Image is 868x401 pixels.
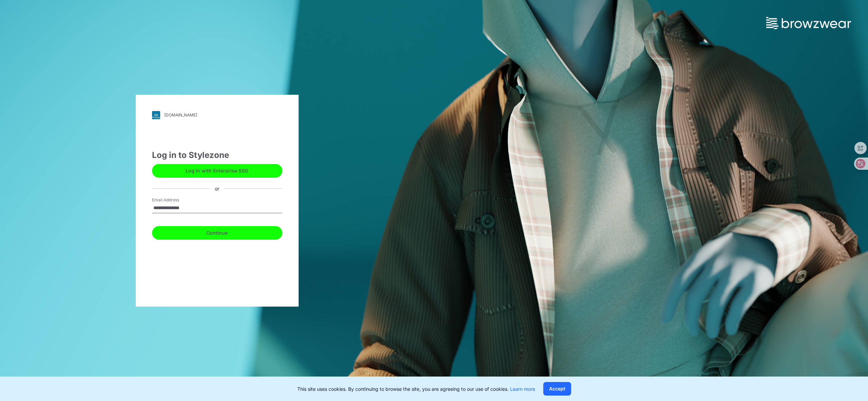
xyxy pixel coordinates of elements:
div: Log in to Stylezone [152,149,282,161]
button: Log in with Enterprise SSO [152,164,282,178]
div: or [209,185,225,192]
img: browzwear-logo.73288ffb.svg [766,17,851,29]
p: This site uses cookies. By continuing to browse the site, you are agreeing to our use of cookies. [297,385,535,393]
label: Email Address [152,197,200,203]
button: Continue [152,226,282,240]
a: Learn more [510,386,535,392]
div: [DOMAIN_NAME] [164,112,197,117]
button: Accept [543,382,571,396]
img: svg+xml;base64,PHN2ZyB3aWR0aD0iMjgiIGhlaWdodD0iMjgiIHZpZXdCb3g9IjAgMCAyOCAyOCIgZmlsbD0ibm9uZSIgeG... [152,111,160,119]
a: [DOMAIN_NAME] [152,111,282,119]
